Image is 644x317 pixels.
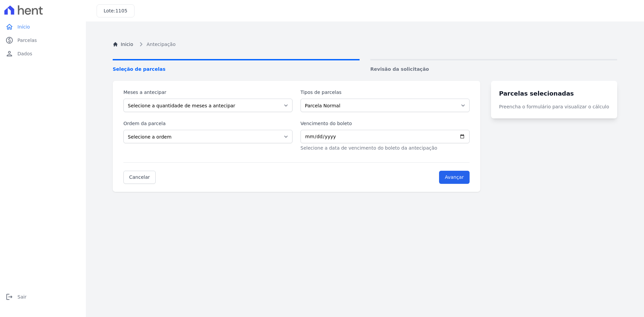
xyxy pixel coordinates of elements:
a: paidParcelas [3,34,83,47]
span: Sair [17,294,26,300]
p: Preencha o formulário para visualizar o cálculo [499,103,609,110]
i: paid [5,36,13,44]
span: Seleção de parcelas [113,66,360,73]
span: Antecipação [147,41,175,48]
p: Selecione a data de vencimento do boleto da antecipação [301,145,470,152]
span: Revisão da solicitação [370,66,617,73]
span: Parcelas [17,37,37,44]
a: personDados [3,47,83,60]
label: Tipos de parcelas [301,89,470,96]
i: person [5,50,13,58]
a: homeInício [3,20,83,34]
a: Cancelar [123,171,156,184]
i: logout [5,293,13,301]
span: Início [17,23,30,30]
h3: Lote: [104,7,127,14]
nav: Progress [113,59,617,73]
nav: Breadcrumb [113,40,617,48]
a: logoutSair [3,290,83,304]
span: 1105 [115,8,127,13]
i: home [5,23,13,31]
span: Dados [17,50,32,57]
h3: Parcelas selecionadas [499,89,609,98]
input: Avançar [439,171,470,184]
label: Vencimento do boleto [301,120,470,127]
label: Ordem da parcela [123,120,292,127]
a: Inicio [113,41,133,48]
label: Meses a antecipar [123,89,292,96]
